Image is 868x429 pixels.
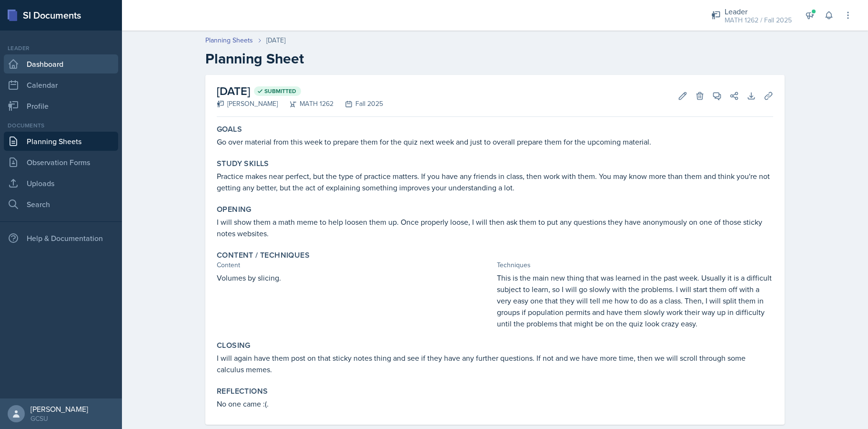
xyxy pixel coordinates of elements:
label: Content / Techniques [217,251,310,260]
a: Observation Forms [4,153,118,172]
div: Documents [4,121,118,130]
label: Opening [217,205,252,214]
h2: [DATE] [217,83,383,100]
div: Leader [4,44,118,52]
div: Fall 2025 [333,99,383,109]
p: Go over material from this week to prepare them for the quiz next week and just to overall prepar... [217,136,773,147]
div: [PERSON_NAME] [30,404,88,414]
p: Practice makes near perfect, but the type of practice matters. If you have any friends in class, ... [217,170,773,193]
div: [DATE] [266,35,285,45]
label: Study Skills [217,159,269,168]
p: This is the main new thing that was learned in the past week. Usually it is a difficult subject t... [497,272,773,329]
div: MATH 1262 [278,99,333,109]
h2: Planning Sheet [205,50,785,67]
a: Planning Sheets [205,35,253,45]
p: Volumes by slicing. [217,272,493,283]
div: Leader [725,6,792,17]
label: Closing [217,341,251,350]
p: I will again have them post on that sticky notes thing and see if they have any further questions... [217,352,773,375]
p: I will show them a math meme to help loosen them up. Once properly loose, I will then ask them to... [217,216,773,239]
a: Uploads [4,174,118,193]
label: Goals [217,125,242,134]
div: Techniques [497,260,773,270]
a: Calendar [4,75,118,94]
a: Profile [4,96,118,115]
a: Planning Sheets [4,132,118,151]
p: No one came :(. [217,398,773,409]
a: Search [4,195,118,214]
div: Help & Documentation [4,229,118,248]
span: Submitted [264,87,296,95]
a: Dashboard [4,54,118,73]
div: GCSU [30,414,88,423]
div: [PERSON_NAME] [217,99,278,109]
div: Content [217,260,493,270]
div: MATH 1262 / Fall 2025 [725,15,792,25]
label: Reflections [217,387,268,396]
